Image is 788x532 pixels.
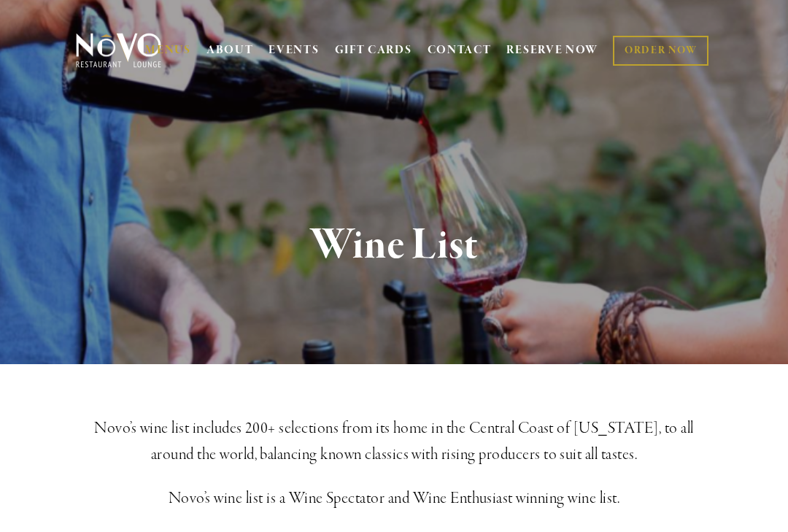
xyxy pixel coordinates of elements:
[269,43,319,58] a: EVENTS
[145,43,191,58] a: MENUS
[73,32,164,69] img: Novo Restaurant &amp; Lounge
[506,36,598,64] a: RESERVE NOW
[428,36,492,64] a: CONTACT
[93,485,696,512] h3: Novo’s wine list is a Wine Spectator and Wine Enthusiast winning wine list.
[206,43,254,58] a: ABOUT
[613,36,708,66] a: ORDER NOW
[335,36,412,64] a: GIFT CARDS
[93,415,696,468] h3: Novo’s wine list includes 200+ selections from its home in the Central Coast of [US_STATE], to al...
[93,222,696,269] h1: Wine List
